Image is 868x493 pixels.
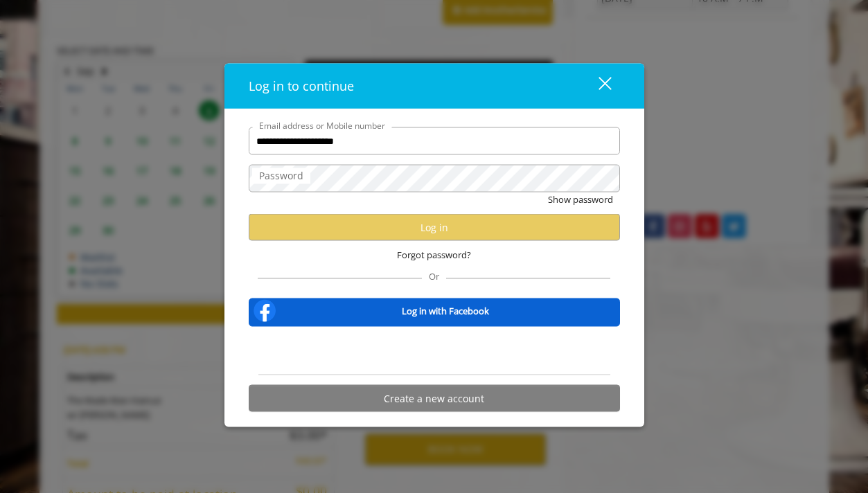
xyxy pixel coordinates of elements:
span: Forgot password? [397,248,471,262]
button: close dialog [573,72,620,100]
span: Log in to continue [249,78,354,94]
button: Log in [249,214,620,241]
input: Email address or Mobile number [249,127,620,155]
b: Log in with Facebook [402,303,489,318]
input: Password [249,165,620,192]
button: Create a new account [249,385,620,412]
span: Or [422,270,446,283]
iframe: Sign in with Google Button [350,336,518,366]
label: Password [252,168,310,183]
img: facebook-logo [251,297,278,325]
div: close dialog [583,75,610,96]
button: Show password [548,192,613,207]
label: Email address or Mobile number [252,119,392,132]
